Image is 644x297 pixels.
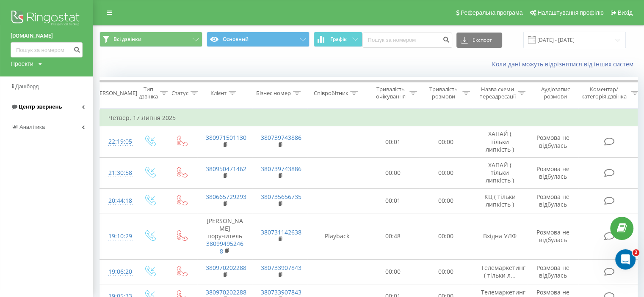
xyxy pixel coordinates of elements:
div: Проекти [11,60,33,68]
span: Реферальна програма [461,9,523,16]
button: Експорт [456,33,502,48]
td: 00:48 [367,213,420,259]
a: 380970202288 [206,288,246,296]
span: Розмова не відбулась [536,193,569,208]
span: Графік [330,36,347,42]
td: 00:00 [367,259,420,284]
td: Playback [307,213,367,259]
div: 20:44:18 [108,193,125,209]
td: 00:01 [367,126,420,158]
a: [DOMAIN_NAME] [11,32,83,40]
a: Коли дані можуть відрізнятися вiд інших систем [492,60,638,68]
span: Аналiтика [19,124,45,130]
span: Розмова не відбулась [536,165,569,180]
td: [PERSON_NAME] поручитель [197,213,252,259]
td: 00:00 [420,213,473,259]
div: Клієнт [210,90,227,97]
span: Центр звернень [19,104,62,110]
div: Тип дзвінка [139,86,158,100]
button: Графік [314,32,362,47]
td: Четвер, 17 Липня 2025 [100,109,642,126]
a: 380731142638 [261,228,301,236]
a: 380665729293 [206,193,246,201]
a: 380950471462 [206,165,246,173]
td: 00:00 [420,259,473,284]
span: Розмова не відбулась [536,264,569,279]
span: Дашборд [15,83,39,90]
img: Ringostat logo [11,8,83,30]
div: Тривалість очікування [374,86,407,100]
a: 380994952468 [206,240,243,255]
a: 380970202288 [206,264,246,272]
div: Тривалість розмови [427,86,460,100]
a: 380735656735 [261,193,301,201]
input: Пошук за номером [11,42,83,57]
div: Бізнес номер [256,90,291,97]
span: Телемаркетинг ( тільки л... [481,264,525,279]
td: 00:00 [367,157,420,188]
div: 22:19:05 [108,134,125,150]
td: 00:01 [367,188,420,213]
a: 380733907843 [261,264,301,272]
div: 19:10:29 [108,228,125,245]
div: Коментар/категорія дзвінка [579,86,629,100]
td: 00:00 [420,126,473,158]
div: Назва схеми переадресації [479,86,516,100]
iframe: Intercom live chat [615,249,636,270]
button: Всі дзвінки [100,32,202,47]
td: 00:00 [420,157,473,188]
div: 19:06:20 [108,264,125,280]
td: ХАПАЙ ( тільки липкість ) [473,157,528,188]
span: Налаштування профілю [537,9,603,16]
input: Пошук за номером [362,33,452,48]
td: КЦ ( тільки липкість ) [473,188,528,213]
span: Розмова не відбулась [536,228,569,244]
a: 380971501130 [206,134,246,142]
a: 380733907843 [261,288,301,296]
a: 380739743886 [261,165,301,173]
span: Всі дзвінки [113,36,141,43]
div: 21:30:58 [108,165,125,181]
div: Статус [171,90,188,97]
td: Вхідна УЛФ [473,213,528,259]
div: Аудіозапис розмови [535,86,576,100]
div: Співробітник [313,90,348,97]
span: Розмова не відбулась [536,134,569,149]
a: 380739743886 [261,134,301,142]
span: Вихід [618,9,633,16]
td: ХАПАЙ ( тільки липкість ) [473,126,528,158]
td: 00:00 [420,188,473,213]
span: 2 [633,249,639,256]
div: [PERSON_NAME] [94,90,137,97]
button: Основний [207,32,310,47]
